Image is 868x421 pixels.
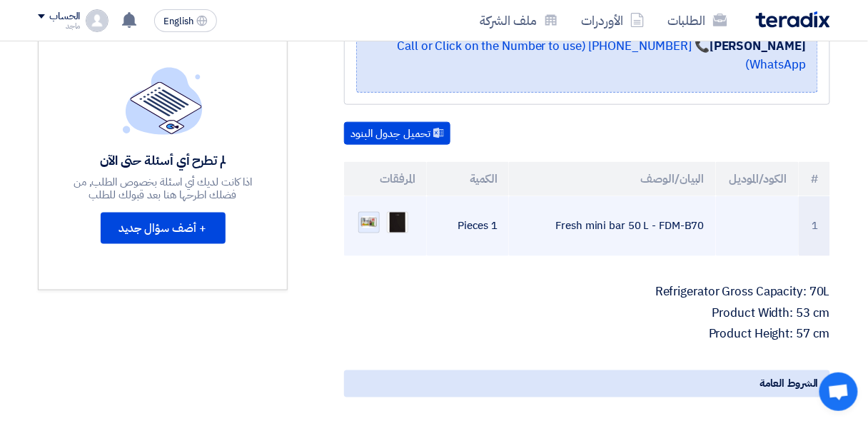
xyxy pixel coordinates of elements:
[756,11,830,28] img: Teradix logo
[759,376,819,392] span: الشروط العامة
[468,4,570,37] a: ملف الشركة
[359,215,379,230] img: fresh__1757338503302.png
[427,162,510,196] th: الكمية
[716,162,799,196] th: الكود/الموديل
[799,162,831,196] th: #
[509,162,715,196] th: البيان/الوصف
[59,176,267,201] div: اذا كانت لديك أي اسئلة بخصوص الطلب, من فضلك اطرحها هنا بعد قبولك للطلب
[344,285,830,299] p: Refrigerator Gross Capacity: 70L
[570,4,656,37] a: الأوردرات
[49,11,80,23] div: الحساب
[154,9,217,32] button: English
[163,16,193,26] span: English
[344,122,450,145] button: تحميل جدول البنود
[38,22,80,30] div: ماجد
[656,4,739,37] a: الطلبات
[101,213,226,244] button: + أضف سؤال جديد
[710,37,806,55] strong: [PERSON_NAME]
[819,372,858,411] div: Open chat
[86,9,108,32] img: profile_test.png
[388,209,408,236] img: fresh__1757338496993.png
[344,162,427,196] th: المرفقات
[427,196,510,256] td: 1 Pieces
[59,152,267,168] div: لم تطرح أي أسئلة حتى الآن
[344,328,830,342] p: Product Height: 57 cm
[799,196,831,256] td: 1
[123,67,203,134] img: empty_state_list.svg
[509,196,715,256] td: Fresh mini bar 50 L - FDM-B70
[344,306,830,320] p: Product Width: 53 cm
